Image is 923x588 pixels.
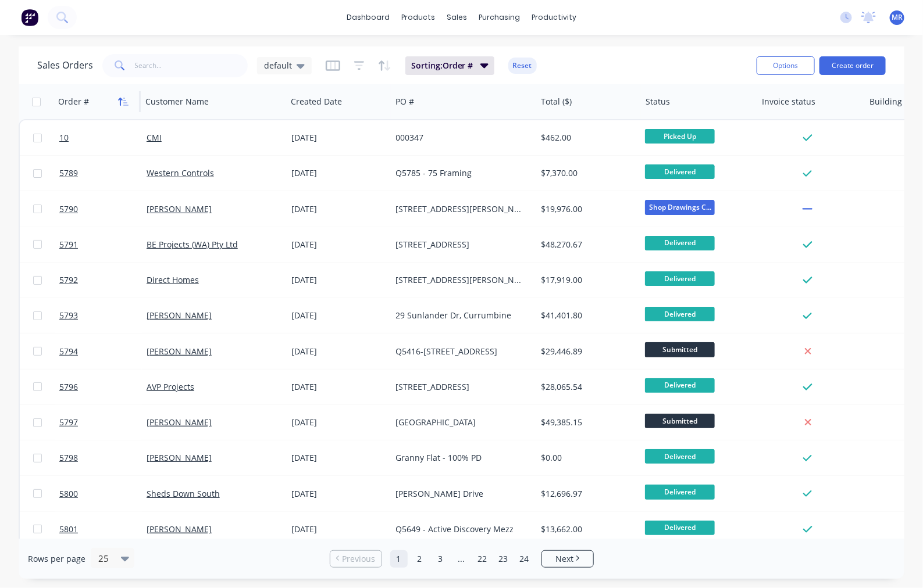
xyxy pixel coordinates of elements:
div: [DATE] [291,524,387,535]
a: [PERSON_NAME] [147,203,212,214]
span: Delivered [645,271,715,286]
span: default [264,59,292,71]
a: 5797 [59,405,147,440]
span: Delivered [645,521,715,535]
span: Delivered [645,485,715,499]
button: Create order [819,56,886,75]
div: [DATE] [291,203,387,215]
span: Next [555,553,573,565]
div: Granny Flat - 100% PD [396,452,525,464]
div: $13,662.00 [541,524,631,535]
div: $28,065.54 [541,381,631,393]
div: [DATE] [291,346,387,357]
div: $41,401.80 [541,310,631,321]
div: [STREET_ADDRESS] [396,381,525,393]
div: PO # [395,96,414,107]
a: 5798 [59,440,147,475]
div: [DATE] [291,488,387,500]
a: Page 23 [495,550,512,568]
a: 5791 [59,227,147,262]
span: MR [892,12,903,23]
div: [STREET_ADDRESS] [396,239,525,250]
span: 10 [59,132,69,144]
a: Page 24 [516,550,533,568]
div: Order # [58,96,89,107]
div: 000347 [396,132,525,144]
div: Status [646,96,670,107]
span: Previous [342,553,375,565]
a: 5790 [59,192,147,227]
a: BE Projects (WA) Pty Ltd [147,239,238,250]
div: [DATE] [291,310,387,321]
span: Delivered [645,449,715,464]
a: Page 3 [432,550,450,568]
div: [DATE] [291,417,387,428]
span: Delivered [645,307,715,321]
div: $17,919.00 [541,274,631,286]
a: [PERSON_NAME] [147,346,212,357]
span: 5796 [59,381,78,393]
div: [DATE] [291,239,387,250]
span: Delivered [645,378,715,393]
a: AVP Projects [147,381,194,392]
div: [DATE] [291,274,387,286]
span: 5797 [59,417,78,428]
a: [PERSON_NAME] [147,417,212,428]
span: 5801 [59,524,78,535]
a: 5793 [59,298,147,333]
div: $48,270.67 [541,239,631,250]
span: 5791 [59,239,78,250]
span: Submitted [645,414,715,428]
div: [DATE] [291,167,387,179]
span: 5794 [59,346,78,357]
a: [PERSON_NAME] [147,524,212,535]
div: $7,370.00 [541,167,631,179]
a: [PERSON_NAME] [147,310,212,321]
span: Delivered [645,236,715,250]
a: Jump forward [453,550,471,568]
span: Shop Drawings C... [645,200,715,214]
div: products [395,9,441,26]
div: Created Date [291,96,342,107]
a: [PERSON_NAME] [147,452,212,463]
div: sales [441,9,473,26]
a: Sheds Down South [147,488,220,499]
a: Western Controls [147,167,214,178]
div: purchasing [473,9,526,26]
div: Total ($) [541,96,572,107]
span: 5789 [59,167,78,179]
button: Options [757,56,815,75]
div: Q5649 - Active Discovery Mezz [396,524,525,535]
a: 5800 [59,476,147,511]
ul: Pagination [325,550,598,568]
a: 5792 [59,263,147,297]
a: Page 1 is your current page [390,550,408,568]
div: [DATE] [291,452,387,464]
span: Delivered [645,164,715,179]
div: Q5785 - 75 Framing [396,167,525,179]
img: Factory [21,9,38,26]
div: Q5416-[STREET_ADDRESS] [396,346,525,357]
a: Page 22 [474,550,491,568]
a: 5794 [59,334,147,369]
div: Invoice status [762,96,815,107]
div: [STREET_ADDRESS][PERSON_NAME][PERSON_NAME] [396,203,525,215]
span: 5798 [59,452,78,464]
a: Direct Homes [147,274,199,285]
a: 5789 [59,156,147,191]
span: Sorting: Order # [411,60,473,71]
button: Sorting:Order # [405,56,494,75]
div: $29,446.89 [541,346,631,357]
span: 5800 [59,488,78,500]
div: [GEOGRAPHIC_DATA] [396,417,525,428]
div: [STREET_ADDRESS][PERSON_NAME] [396,274,525,286]
a: Next page [542,553,593,565]
a: CMI [147,132,162,143]
div: 29 Sunlander Dr, Currumbine [396,310,525,321]
div: $19,976.00 [541,203,631,215]
div: $12,696.97 [541,488,631,500]
a: Previous page [330,553,382,565]
a: 5801 [59,512,147,547]
a: dashboard [341,9,395,26]
span: Submitted [645,342,715,357]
